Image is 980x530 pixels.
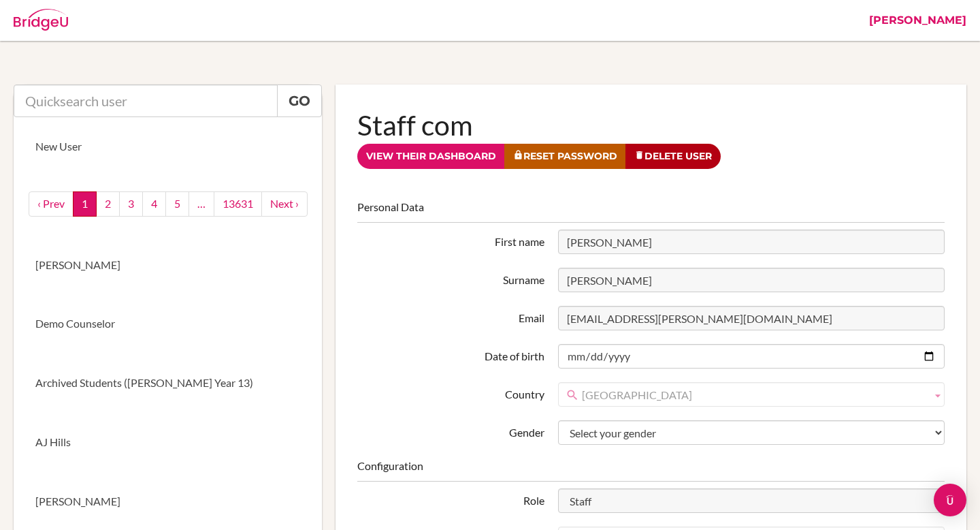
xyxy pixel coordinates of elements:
[350,382,551,403] label: Country
[357,144,505,169] a: View their dashboard
[261,191,308,217] a: next
[504,144,626,169] a: Reset Password
[14,117,322,176] a: New User
[277,84,322,117] a: Go
[14,413,322,472] a: AJ Hills
[350,306,551,326] label: Email
[350,420,551,441] label: Gender
[142,191,166,217] a: 4
[14,9,68,31] img: Bridge-U
[214,191,262,217] a: 13631
[29,191,73,217] a: ‹ Prev
[14,84,278,117] input: Quicksearch user
[357,106,945,144] h1: Staff com
[14,294,322,354] a: Demo Counselor
[14,354,322,413] a: Archived Students ([PERSON_NAME] Year 13)
[350,268,551,288] label: Surname
[96,191,120,217] a: 2
[350,488,551,509] label: Role
[357,458,945,482] legend: Configuration
[934,484,966,516] div: Open Intercom Messenger
[625,144,721,169] a: Delete User
[350,344,551,364] label: Date of birth
[73,191,97,217] a: 1
[165,191,189,217] a: 5
[119,191,143,217] a: 3
[357,200,945,223] legend: Personal Data
[350,230,551,250] label: First name
[582,383,926,407] span: [GEOGRAPHIC_DATA]
[189,191,214,217] a: …
[14,236,322,295] a: [PERSON_NAME]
